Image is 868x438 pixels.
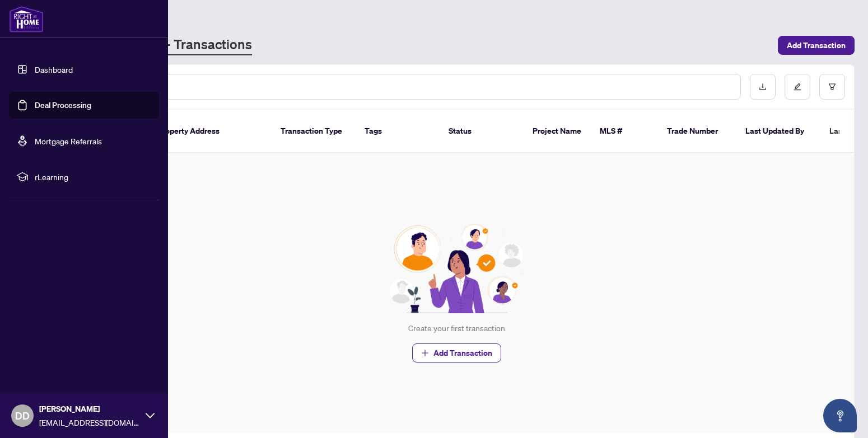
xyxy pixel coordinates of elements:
[433,344,492,362] span: Add Transaction
[658,110,736,153] th: Trade Number
[794,83,801,91] span: edit
[39,416,140,428] span: [EMAIL_ADDRESS][DOMAIN_NAME]
[35,136,102,146] a: Mortgage Referrals
[35,64,73,74] a: Dashboard
[9,6,44,32] img: logo
[35,100,91,110] a: Deal Processing
[421,349,429,357] span: plus
[408,322,505,335] div: Create your first transaction
[524,110,591,153] th: Project Name
[828,83,836,91] span: filter
[785,74,810,100] button: edit
[736,110,820,153] th: Last Updated By
[39,403,140,415] span: [PERSON_NAME]
[591,110,658,153] th: MLS #
[15,408,30,423] span: DD
[412,343,501,362] button: Add Transaction
[440,110,524,153] th: Status
[759,83,767,91] span: download
[35,171,151,183] span: rLearning
[356,110,440,153] th: Tags
[750,74,776,100] button: download
[148,110,272,153] th: Property Address
[384,224,529,313] img: Null State Icon
[272,110,356,153] th: Transaction Type
[778,36,855,55] button: Add Transaction
[787,36,846,54] span: Add Transaction
[819,74,845,100] button: filter
[823,399,857,432] button: Open asap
